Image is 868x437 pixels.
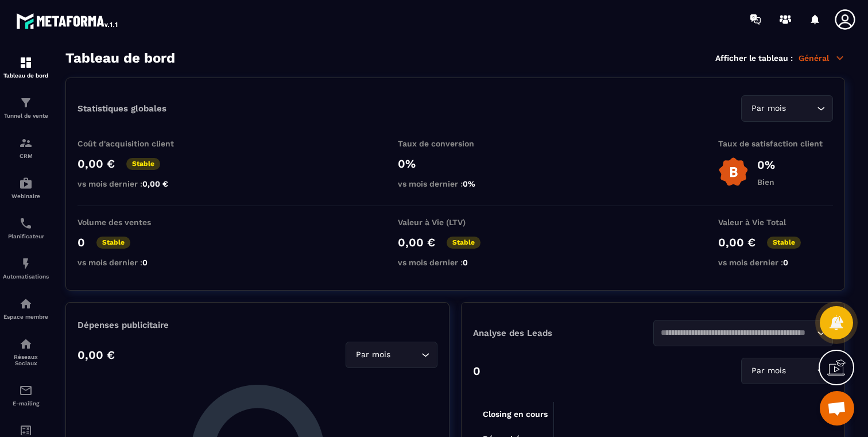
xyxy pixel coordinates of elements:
[653,320,834,346] div: Search for option
[77,348,115,362] p: 0,00 €
[142,179,168,188] span: 0,00 €
[398,258,513,267] p: vs mois dernier :
[3,375,49,415] a: emailemailE-mailing
[741,95,833,122] div: Search for option
[447,237,480,249] p: Stable
[463,179,475,188] span: 0%
[3,248,49,288] a: automationsautomationsAutomatisations
[718,218,833,227] p: Valeur à Vie Total
[19,96,33,110] img: formation
[77,320,437,330] p: Dépenses publicitaire
[3,273,49,280] p: Automatisations
[799,53,845,63] p: Général
[473,364,480,378] p: 0
[3,328,49,375] a: social-networksocial-networkRéseaux Sociaux
[788,102,814,115] input: Search for option
[346,342,437,368] div: Search for option
[77,179,192,188] p: vs mois dernier :
[783,258,788,267] span: 0
[3,87,49,127] a: formationformationTunnel de vente
[3,127,49,168] a: formationformationCRM
[19,176,33,190] img: automations
[749,102,788,115] span: Par mois
[749,365,788,377] span: Par mois
[718,157,749,187] img: b-badge-o.b3b20ee6.svg
[757,177,775,187] p: Bien
[3,168,49,208] a: automationsautomationsWebinaire
[3,288,49,328] a: automationsautomationsEspace membre
[77,139,192,148] p: Coût d'acquisition client
[398,157,513,171] p: 0%
[715,53,793,63] p: Afficher le tableau :
[77,235,85,249] p: 0
[19,216,33,230] img: scheduler
[820,391,854,426] a: Ouvrir le chat
[767,237,801,249] p: Stable
[3,208,49,248] a: schedulerschedulerPlanificateur
[398,139,513,148] p: Taux de conversion
[19,297,33,311] img: automations
[741,358,833,384] div: Search for option
[473,328,653,338] p: Analyse des Leads
[353,349,393,361] span: Par mois
[65,50,175,66] h3: Tableau de bord
[19,337,33,351] img: social-network
[718,139,833,148] p: Taux de satisfaction client
[19,136,33,150] img: formation
[718,235,755,249] p: 0,00 €
[483,409,548,419] tspan: Closing en cours
[126,158,160,170] p: Stable
[3,72,49,79] p: Tableau de bord
[19,384,33,397] img: email
[398,218,513,227] p: Valeur à Vie (LTV)
[96,237,130,249] p: Stable
[661,327,815,339] input: Search for option
[393,349,418,361] input: Search for option
[3,47,49,87] a: formationformationTableau de bord
[3,354,49,366] p: Réseaux Sociaux
[463,258,468,267] span: 0
[77,157,115,171] p: 0,00 €
[16,10,119,31] img: logo
[398,179,513,188] p: vs mois dernier :
[77,218,192,227] p: Volume des ventes
[3,314,49,320] p: Espace membre
[3,153,49,159] p: CRM
[19,56,33,69] img: formation
[77,103,166,114] p: Statistiques globales
[757,158,775,172] p: 0%
[3,193,49,199] p: Webinaire
[788,365,814,377] input: Search for option
[19,257,33,270] img: automations
[718,258,833,267] p: vs mois dernier :
[77,258,192,267] p: vs mois dernier :
[3,400,49,407] p: E-mailing
[398,235,435,249] p: 0,00 €
[3,233,49,239] p: Planificateur
[3,113,49,119] p: Tunnel de vente
[142,258,148,267] span: 0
